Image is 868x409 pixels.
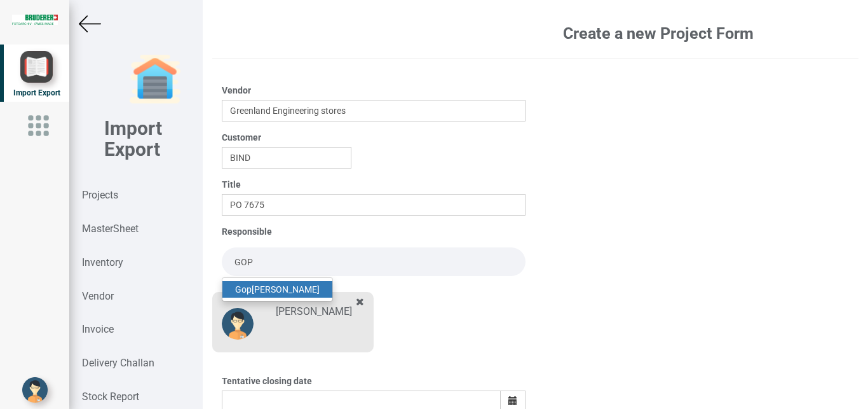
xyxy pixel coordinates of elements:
[130,54,180,105] img: garage-closed.png
[82,189,118,201] strong: Projects
[82,290,114,302] strong: Vendor
[82,256,123,268] strong: Inventory
[222,308,254,340] img: DP
[222,147,351,169] input: Search using name
[82,357,154,369] strong: Delivery Challan
[104,117,162,160] b: Import Export
[82,223,139,235] strong: MasterSheet
[82,391,139,403] strong: Stock Report
[222,281,332,298] a: Gop[PERSON_NAME]
[563,24,754,43] b: Create a new Project Form
[222,100,526,121] input: Search using name
[13,88,60,97] span: Import Export
[266,305,374,319] div: [PERSON_NAME]
[82,323,114,335] strong: Invoice
[222,375,312,387] label: Tentative closing date
[235,284,252,295] strong: Gop
[222,225,272,238] label: Responsible
[222,84,251,97] label: Vendor
[222,131,261,144] label: Customer
[222,178,241,191] label: Title
[222,247,526,276] input: Search and select a user to add him/her in this group
[222,194,526,216] input: Title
